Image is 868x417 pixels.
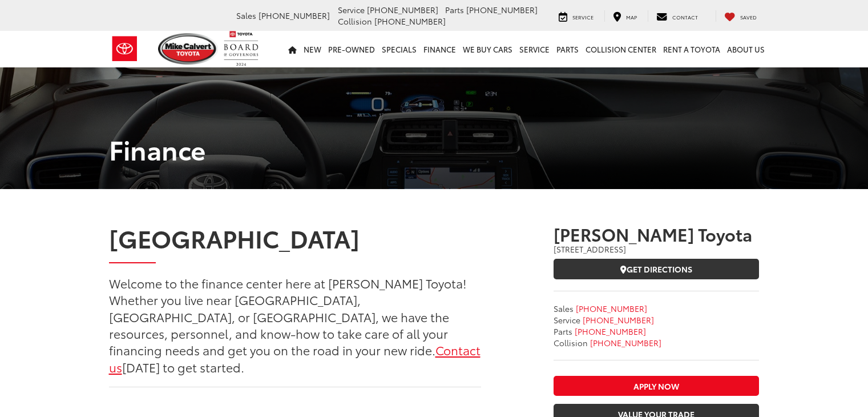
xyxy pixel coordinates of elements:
[325,31,378,67] a: Pre-Owned
[576,303,647,314] a: <span class='callNowClass'>713-597-5313</span>
[576,303,647,314] span: [PHONE_NUMBER]
[109,341,481,375] a: Contact us
[550,10,602,22] a: Service
[367,4,438,15] span: [PHONE_NUMBER]
[572,13,594,21] span: Service
[553,31,582,67] a: Parts
[516,31,553,67] a: Service
[420,31,459,67] a: Finance
[338,15,372,27] span: Collision
[103,30,146,67] img: Toyota
[285,31,300,67] a: Home
[583,314,654,326] a: <span class='callNowClass2'>346-577-8734</span>
[672,13,698,21] span: Contact
[740,13,757,21] span: Saved
[259,10,330,21] span: [PHONE_NUMBER]
[109,275,481,375] p: Welcome to the finance center here at [PERSON_NAME] Toyota! Whether you live near [GEOGRAPHIC_DAT...
[724,31,768,67] a: About Us
[648,10,706,22] a: Contact
[554,243,759,255] address: [STREET_ADDRESS]
[300,31,325,67] a: New
[554,314,580,326] span: Service
[554,224,759,243] h3: [PERSON_NAME] Toyota
[554,259,759,279] a: Get Directions
[575,326,646,337] span: [PHONE_NUMBER]
[716,10,765,22] a: My Saved Vehicles
[554,303,574,314] span: Sales
[554,337,588,348] span: Collision
[459,31,516,67] a: WE BUY CARS
[378,31,420,67] a: Specials
[554,376,759,396] a: Apply Now
[445,4,464,15] span: Parts
[582,31,660,67] a: Collision Center
[338,4,365,15] span: Service
[554,326,572,337] span: Parts
[466,4,538,15] span: [PHONE_NUMBER]
[590,337,661,348] span: [PHONE_NUMBER]
[660,31,724,67] a: Rent a Toyota
[583,314,654,326] span: [PHONE_NUMBER]
[100,134,768,163] h1: Finance
[604,10,645,22] a: Map
[626,13,637,21] span: Map
[575,326,646,337] a: <span class='callNowClass3'>713-561-5088</span>
[590,337,661,348] a: <span class='callNowClass4'>713-558-8282</span>
[158,33,219,65] img: Mike Calvert Toyota
[236,10,256,21] span: Sales
[374,15,446,27] span: [PHONE_NUMBER]
[109,224,481,251] h3: [GEOGRAPHIC_DATA]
